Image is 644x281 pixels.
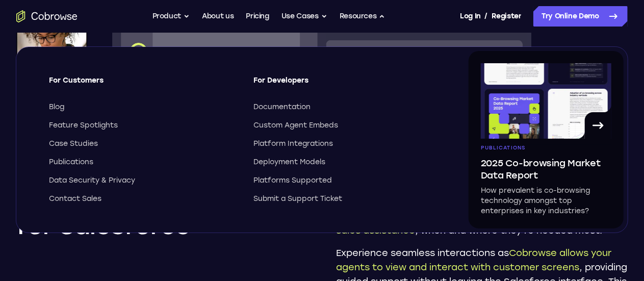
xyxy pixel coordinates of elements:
[49,157,236,167] a: Publications
[481,157,611,182] span: 2025 Co-browsing Market Data Report
[254,102,441,112] a: Documentation
[281,6,327,27] button: Use Cases
[152,6,190,27] button: Product
[254,75,441,94] span: For Developers
[481,186,611,216] p: How prevalent is co-browsing technology amongst top enterprises in key industries?
[49,139,236,149] a: Case Studies
[49,175,135,186] span: Data Security & Privacy
[16,10,78,22] a: Go to the home page
[254,120,441,131] a: Custom Agent Embeds
[246,6,269,27] a: Pricing
[254,175,332,186] span: Platforms Supported
[254,139,333,149] span: Platform Integrations
[49,120,118,131] span: Feature Spotlights
[49,120,236,131] a: Feature Spotlights
[254,194,343,204] span: Submit a Support Ticket
[49,157,93,167] span: Publications
[254,139,441,149] a: Platform Integrations
[460,6,480,27] a: Log In
[481,63,611,139] img: A page from the browsing market ebook
[340,6,385,27] button: Resources
[492,6,522,27] a: Register
[254,194,441,204] a: Submit a Support Ticket
[533,6,628,27] a: Try Online Demo
[485,10,488,22] span: /
[481,145,526,151] span: Publications
[254,175,441,186] a: Platforms Supported
[49,139,98,149] span: Case Studies
[49,194,101,204] span: Contact Sales
[49,102,64,112] span: Blog
[49,75,236,94] span: For Customers
[254,102,311,112] span: Documentation
[49,194,236,204] a: Contact Sales
[49,102,236,112] a: Blog
[254,157,326,167] span: Deployment Models
[254,157,441,167] a: Deployment Models
[254,120,339,131] span: Custom Agent Embeds
[49,175,236,186] a: Data Security & Privacy
[202,6,234,27] a: About us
